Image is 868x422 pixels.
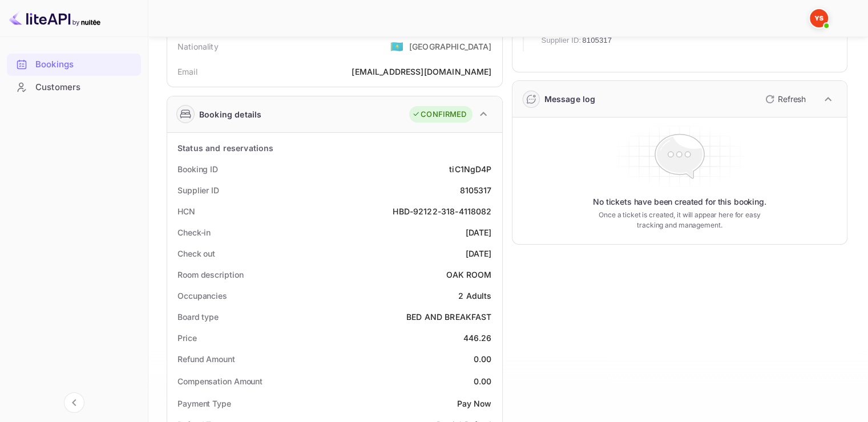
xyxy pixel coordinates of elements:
div: 0.00 [474,353,492,365]
div: Pay Now [457,397,491,409]
div: [GEOGRAPHIC_DATA] [409,40,492,52]
div: Message log [544,93,596,105]
div: Customers [7,76,141,99]
div: HCN [177,205,195,217]
span: 8105317 [582,35,612,46]
a: Bookings [7,54,141,75]
div: Occupancies [177,290,227,302]
button: Collapse navigation [64,392,84,413]
div: 446.26 [463,332,492,344]
div: Nationality [177,40,219,52]
div: Booking ID [177,163,218,175]
div: Email [177,66,197,78]
div: CONFIRMED [412,109,466,120]
div: Refund Amount [177,353,235,365]
div: Room description [177,269,243,281]
p: No tickets have been created for this booking. [593,196,766,208]
div: 2 Adults [458,290,491,302]
div: [DATE] [466,247,492,259]
div: Bookings [7,54,141,76]
div: [EMAIL_ADDRESS][DOMAIN_NAME] [352,66,491,78]
div: HBD-92122-318-4118082 [393,205,491,217]
a: Customers [7,76,141,98]
div: Customers [35,81,135,94]
img: LiteAPI logo [9,9,100,27]
div: 0.00 [474,375,492,387]
div: Payment Type [177,397,231,409]
div: tiC1NgD4P [449,163,491,175]
div: BED AND BREAKFAST [406,311,492,323]
div: [DATE] [466,226,492,238]
span: Supplier ID: [542,35,582,46]
p: Refresh [778,93,806,105]
button: Refresh [758,90,810,108]
div: Check-in [177,226,211,238]
span: United States [390,36,403,56]
div: Supplier ID [177,184,219,196]
div: Bookings [35,58,135,71]
div: Compensation Amount [177,375,263,387]
div: Board type [177,311,219,323]
div: Booking details [199,108,261,120]
img: Yandex Support [810,9,828,27]
div: OAK ROOM [446,269,491,281]
div: Check out [177,247,215,259]
div: Price [177,332,197,344]
div: 8105317 [459,184,491,196]
p: Once a ticket is created, it will appear here for easy tracking and management. [590,210,769,230]
div: Status and reservations [177,142,273,154]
